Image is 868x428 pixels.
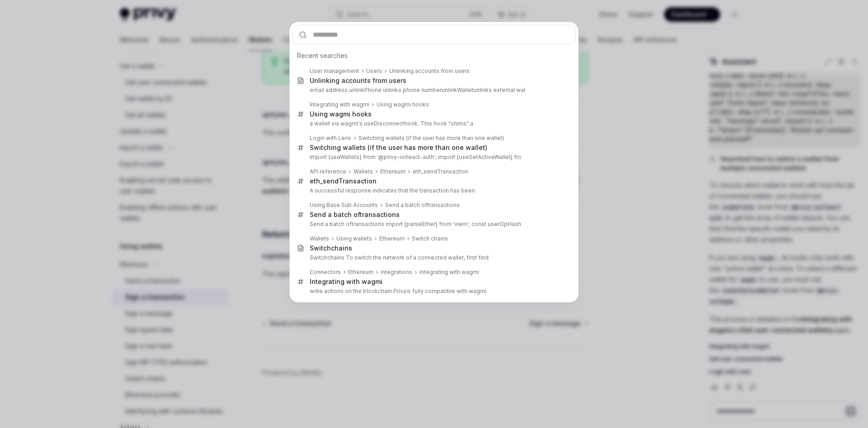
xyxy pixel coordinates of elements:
[385,202,460,209] div: Send a batch of ons
[413,168,468,175] div: eth_sendTransaction
[412,235,448,242] div: Switch chains
[352,221,374,227] b: transacti
[310,202,378,209] div: Using Base Sub Accounts
[336,235,372,242] div: Using wallets
[354,168,373,175] div: Wallets
[359,135,504,142] div: Switching wallets (if the user has more than one wallet)
[310,187,557,194] p: A successful response indicates that the transaction has been
[323,177,377,185] b: sendTransaction
[442,87,473,93] b: unlinkWallet
[310,154,557,161] p: import {useWallets} from '@privy-io/react-auth'; import { } fro
[310,269,341,276] div: Connectors
[310,211,400,219] div: Send a batch of ons
[310,120,557,127] p: a wallet via wagmi's use hook. This hook "shims" a
[377,101,429,108] div: Using wagmi hooks
[310,135,351,142] div: Login with Lens
[310,288,557,295] p: write actions on the blockchain. is fully compatible with wagmi
[310,254,557,261] p: chains To switch the network of a connected wallet, first find
[310,177,377,185] div: eth_
[459,154,510,160] b: useSetActiveWallet
[360,211,388,218] b: transacti
[310,235,329,242] div: Wallets
[310,244,331,252] b: Switch
[310,168,346,175] div: API reference
[374,120,404,127] b: Disconnect
[420,269,479,276] div: Integrating with wagmi
[366,67,382,75] div: Users
[310,254,327,261] b: Switch
[427,202,450,208] b: transacti
[380,168,406,175] div: Ethereum
[310,67,359,75] div: User management
[310,87,557,94] p: email address unlinkPhone unlinks phone number unlinks external wal
[310,278,382,286] div: Integrating with wagmi
[310,244,352,252] div: chains
[310,77,406,85] div: Unlinking accounts from users
[389,67,470,75] div: Unlinking accounts from users
[310,110,372,118] div: Using wagmi hooks
[379,235,405,242] div: Ethereum
[393,288,406,294] b: Privy
[310,101,369,108] div: Integrating with wagmi
[310,144,487,152] div: Switching wallets (if the user has more than one wallet)
[381,269,412,276] div: Integrations
[348,269,373,276] div: Ethereum
[297,51,348,60] span: Recent searches
[310,221,557,228] p: Send a batch of ons import {parseEther} from 'viem'; const userOpHash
